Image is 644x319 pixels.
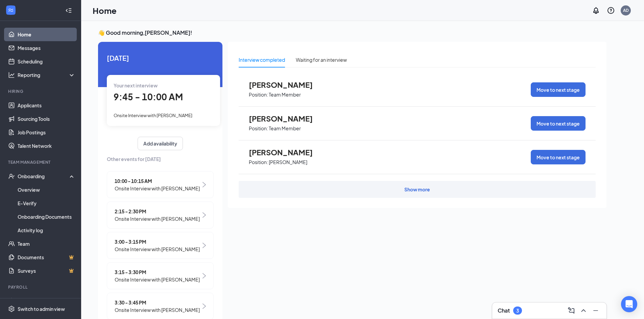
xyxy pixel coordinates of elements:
[115,299,200,306] span: 3:30 - 3:45 PM
[18,28,75,41] a: Home
[516,308,519,314] div: 3
[115,245,200,253] span: Onsite Interview with [PERSON_NAME]
[531,150,586,164] button: Move to next stage
[249,125,268,132] p: Position:
[578,305,589,316] button: ChevronUp
[18,72,76,78] div: Reporting
[8,284,74,290] div: Payroll
[8,72,15,78] svg: Analysis
[115,185,200,192] span: Onsite Interview with [PERSON_NAME]
[18,173,70,180] div: Onboarding
[249,159,268,165] p: Position:
[18,196,75,210] a: E-Verify
[249,91,268,98] p: Position:
[623,7,629,13] div: AD
[18,99,75,112] a: Applicants
[579,307,588,315] svg: ChevronUp
[98,29,606,36] h3: 👋 Good morning, [PERSON_NAME] !
[8,159,74,165] div: Team Management
[18,250,75,264] a: DocumentsCrown
[18,210,75,223] a: Onboarding Documents
[269,125,301,132] p: Team Member
[115,208,200,215] span: 2:15 - 2:30 PM
[114,113,192,118] span: Onsite Interview with [PERSON_NAME]
[65,7,72,14] svg: Collapse
[531,82,586,97] button: Move to next stage
[18,294,75,308] a: PayrollCrown
[138,137,183,150] button: Add availability
[592,6,600,15] svg: Notifications
[115,276,200,283] span: Onsite Interview with [PERSON_NAME]
[566,305,577,316] button: ComposeMessage
[567,307,575,315] svg: ComposeMessage
[607,6,615,15] svg: QuestionInfo
[498,307,510,314] h3: Chat
[621,296,637,312] div: Open Intercom Messenger
[239,56,285,63] div: Interview completed
[18,237,75,250] a: Team
[107,53,214,63] span: [DATE]
[115,238,200,245] span: 3:00 - 3:15 PM
[249,148,323,157] span: [PERSON_NAME]
[18,112,75,126] a: Sourcing Tools
[269,159,307,165] p: [PERSON_NAME]
[18,41,75,55] a: Messages
[18,183,75,196] a: Overview
[404,186,430,193] div: Show more
[18,223,75,237] a: Activity log
[115,177,200,185] span: 10:00 - 10:15 AM
[590,305,601,316] button: Minimize
[249,80,323,89] span: [PERSON_NAME]
[18,305,65,312] div: Switch to admin view
[18,264,75,277] a: SurveysCrown
[18,55,75,68] a: Scheduling
[114,82,158,88] span: Your next interview
[115,306,200,314] span: Onsite Interview with [PERSON_NAME]
[8,88,74,94] div: Hiring
[93,5,117,16] h1: Home
[249,114,323,123] span: [PERSON_NAME]
[8,305,15,312] svg: Settings
[115,215,200,222] span: Onsite Interview with [PERSON_NAME]
[296,56,347,63] div: Waiting for an interview
[115,268,200,276] span: 3:15 - 3:30 PM
[269,91,301,98] p: Team Member
[18,139,75,153] a: Talent Network
[531,116,586,131] button: Move to next stage
[18,126,75,139] a: Job Postings
[7,7,14,14] svg: WorkstreamLogo
[8,173,15,180] svg: UserCheck
[114,91,183,102] span: 9:45 - 10:00 AM
[592,307,600,315] svg: Minimize
[107,155,214,163] span: Other events for [DATE]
